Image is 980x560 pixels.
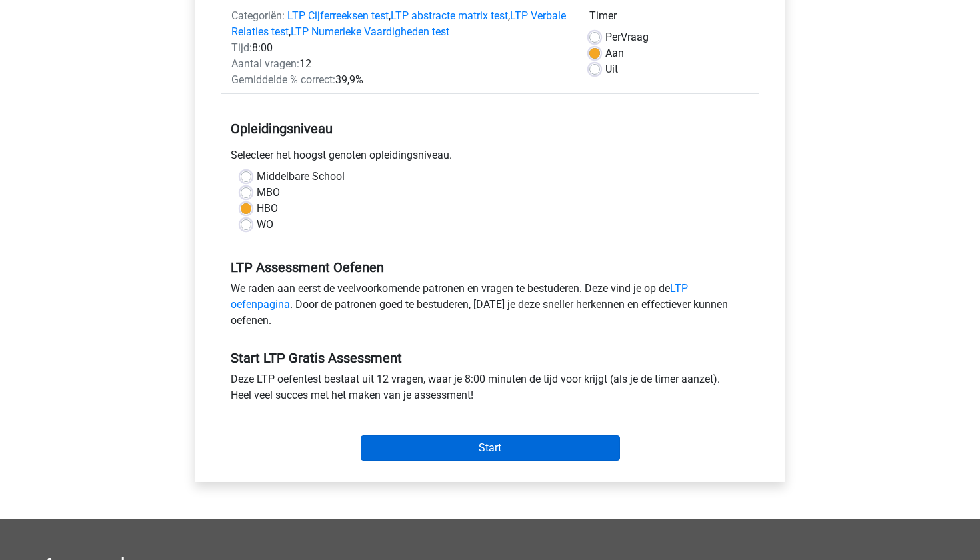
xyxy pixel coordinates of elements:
[605,31,621,43] span: Per
[605,29,649,45] label: Vraag
[221,147,759,169] div: Selecteer het hoogst genoten opleidingsniveau.
[221,40,579,56] div: 8:00
[257,217,273,233] label: WO
[605,61,618,77] label: Uit
[221,281,759,334] div: We raden aan eerst de veelvoorkomende patronen en vragen te bestuderen. Deze vind je op de . Door...
[231,9,285,22] span: Categoriën:
[391,9,508,22] a: LTP abstracte matrix test
[231,57,299,70] span: Aantal vragen:
[589,8,749,29] div: Timer
[257,169,345,185] label: Middelbare School
[221,8,579,40] div: , , ,
[231,115,749,142] h5: Opleidingsniveau
[221,56,579,72] div: 12
[287,9,389,22] a: LTP Cijferreeksen test
[221,72,579,88] div: 39,9%
[221,371,759,409] div: Deze LTP oefentest bestaat uit 12 vragen, waar je 8:00 minuten de tijd voor krijgt (als je de tim...
[231,259,749,275] h5: LTP Assessment Oefenen
[361,435,620,461] input: Start
[257,185,280,201] label: MBO
[231,350,749,366] h5: Start LTP Gratis Assessment
[605,45,624,61] label: Aan
[291,25,449,38] a: LTP Numerieke Vaardigheden test
[257,201,278,217] label: HBO
[231,73,335,86] span: Gemiddelde % correct:
[231,41,252,54] span: Tijd:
